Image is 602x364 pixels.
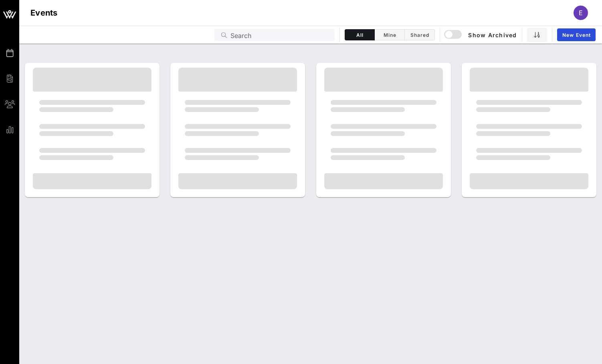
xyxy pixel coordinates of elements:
button: Mine [375,29,405,40]
span: New Event [562,32,591,38]
span: Mine [380,32,400,38]
button: Show Archived [445,28,517,42]
div: E [574,6,588,20]
span: Show Archived [445,30,517,40]
a: New Event [557,28,596,41]
span: E [579,9,583,17]
button: Shared [405,29,435,40]
span: Shared [410,32,430,38]
h1: Events [30,6,58,19]
span: All [350,32,370,38]
button: All [345,29,375,40]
